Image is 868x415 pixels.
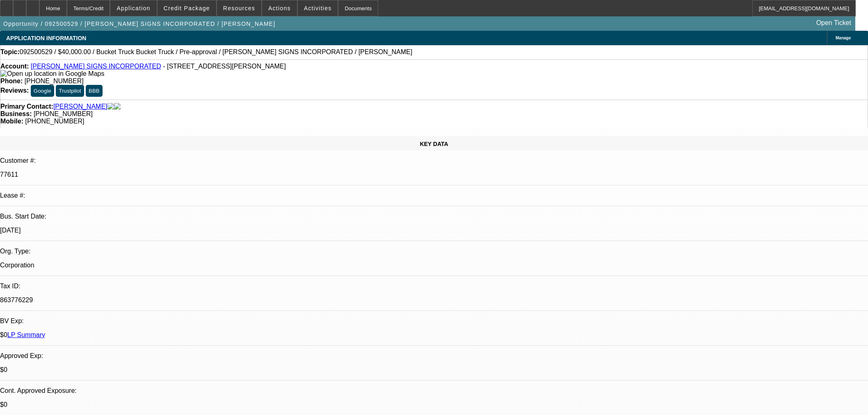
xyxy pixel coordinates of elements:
[31,63,161,70] a: [PERSON_NAME] SIGNS INCORPORATED
[0,70,104,77] a: View Google Maps
[0,63,29,70] strong: Account:
[163,63,286,70] span: - [STREET_ADDRESS][PERSON_NAME]
[0,103,53,110] strong: Primary Contact:
[0,118,23,125] strong: Mobile:
[31,85,54,97] button: Google
[34,110,93,117] span: [PHONE_NUMBER]
[158,0,216,16] button: Credit Package
[86,85,103,97] button: BBB
[20,48,412,56] span: 092500529 / $40,000.00 / Bucket Truck Bucket Truck / Pre-approval / [PERSON_NAME] SIGNS INCORPORA...
[268,5,291,11] span: Actions
[107,103,114,110] img: facebook-icon.png
[0,78,23,84] strong: Phone:
[110,0,156,16] button: Application
[223,5,255,11] span: Resources
[164,5,210,11] span: Credit Package
[0,48,20,56] strong: Topic:
[56,85,84,97] button: Trustpilot
[53,103,107,110] a: [PERSON_NAME]
[304,5,332,11] span: Activities
[420,141,448,147] span: KEY DATA
[217,0,261,16] button: Resources
[836,36,851,40] span: Manage
[262,0,297,16] button: Actions
[0,70,104,78] img: Open up location in Google Maps
[114,103,121,110] img: linkedin-icon.png
[25,118,84,125] span: [PHONE_NUMBER]
[813,16,854,30] a: Open Ticket
[298,0,338,16] button: Activities
[3,21,275,27] span: Opportunity / 092500529 / [PERSON_NAME] SIGNS INCORPORATED / [PERSON_NAME]
[0,110,32,117] strong: Business:
[0,87,29,94] strong: Reviews:
[116,5,150,11] span: Application
[25,78,84,84] span: [PHONE_NUMBER]
[7,331,45,338] a: LP Summary
[6,35,86,41] span: APPLICATION INFORMATION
